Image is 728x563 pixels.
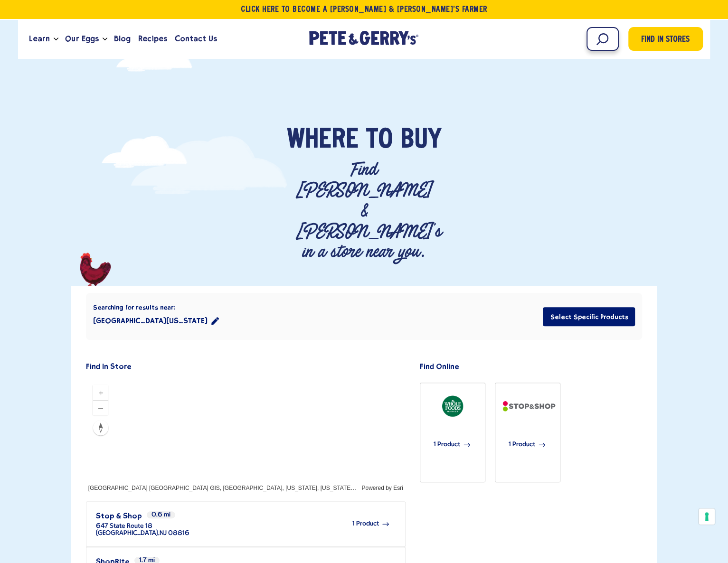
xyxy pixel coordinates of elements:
[295,160,432,262] p: Find [PERSON_NAME] & [PERSON_NAME]'s in a store near you.
[699,508,715,525] button: Your consent preferences for tracking technologies
[65,33,98,45] span: Our Eggs
[586,27,619,51] input: Search
[29,33,50,45] span: Learn
[286,126,358,155] span: Where
[25,26,54,52] a: Learn
[366,126,392,155] span: To
[114,33,131,45] span: Blog
[54,38,58,41] button: Open the dropdown menu for Learn
[103,38,107,41] button: Open the dropdown menu for Our Eggs
[110,26,134,52] a: Blog
[134,26,171,52] a: Recipes
[171,26,221,52] a: Contact Us
[641,34,690,47] span: Find in Stores
[61,26,102,52] a: Our Eggs
[138,33,167,45] span: Recipes
[175,33,217,45] span: Contact Us
[628,27,703,51] a: Find in Stores
[400,126,441,155] span: Buy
